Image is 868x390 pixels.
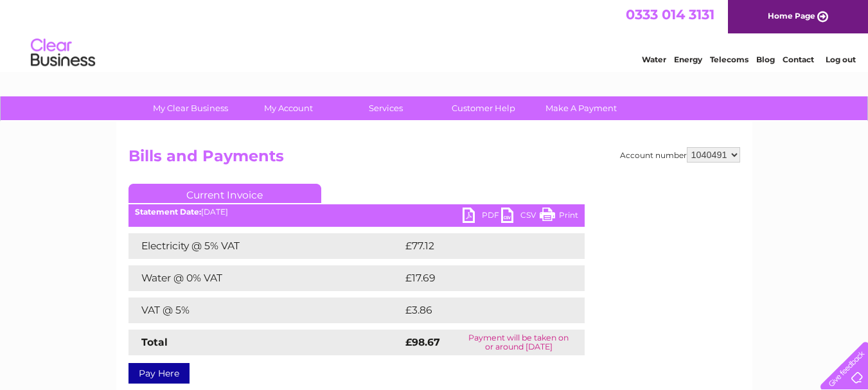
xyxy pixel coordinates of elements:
[501,208,540,226] a: CSV
[128,297,402,323] td: VAT @ 5%
[826,55,856,64] a: Log out
[128,184,321,203] a: Current Invoice
[540,208,578,226] a: Print
[235,96,341,120] a: My Account
[128,233,402,259] td: Electricity @ 5% VAT
[131,7,738,62] div: Clear Business is a trading name of Verastar Limited (registered in [GEOGRAPHIC_DATA] No. 3667643...
[402,265,558,291] td: £17.69
[626,6,714,22] a: 0333 014 3131
[463,208,501,226] a: PDF
[783,55,814,64] a: Contact
[710,55,748,64] a: Telecoms
[528,96,634,120] a: Make A Payment
[405,336,440,348] strong: £98.67
[135,207,201,217] b: Statement Date:
[642,55,666,64] a: Water
[128,208,585,217] div: [DATE]
[333,96,439,120] a: Services
[453,330,585,355] td: Payment will be taken on or around [DATE]
[620,147,740,163] div: Account number
[30,33,96,73] img: logo.png
[128,147,740,172] h2: Bills and Payments
[674,55,702,64] a: Energy
[402,297,555,323] td: £3.86
[141,336,168,348] strong: Total
[430,96,536,120] a: Customer Help
[402,233,556,259] td: £77.12
[128,363,190,384] a: Pay Here
[756,55,775,64] a: Blog
[128,265,402,291] td: Water @ 0% VAT
[137,96,244,120] a: My Clear Business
